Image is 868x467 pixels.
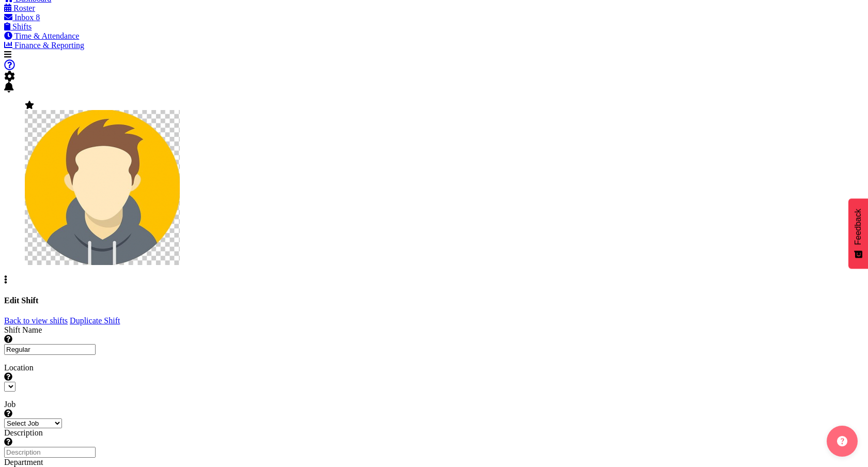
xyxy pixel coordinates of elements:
[14,32,80,40] span: Time & Attendance
[4,4,35,12] a: Roster
[13,4,35,12] span: Roster
[854,209,863,245] span: Feedback
[14,13,34,22] span: Inbox
[4,344,96,355] input: Shift Name
[4,41,84,50] a: Finance & Reporting
[4,325,864,344] label: Shift Name
[848,198,868,269] button: Feedback - Show survey
[837,436,847,446] img: help-xxl-2.png
[4,296,864,305] h4: Edit Shift
[4,316,68,325] a: Back to view shifts
[70,316,120,325] a: Duplicate Shift
[25,110,180,265] img: admin-rosteritf9cbda91fdf824d97c9d6345b1f660ea.png
[4,22,32,31] a: Shifts
[14,41,84,50] span: Finance & Reporting
[4,32,79,40] a: Time & Attendance
[4,13,40,22] a: Inbox 8
[36,13,40,22] span: 8
[12,22,32,31] span: Shifts
[4,400,864,418] label: Job
[4,447,96,458] input: Description
[4,363,864,382] label: Location
[4,428,864,447] label: Description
